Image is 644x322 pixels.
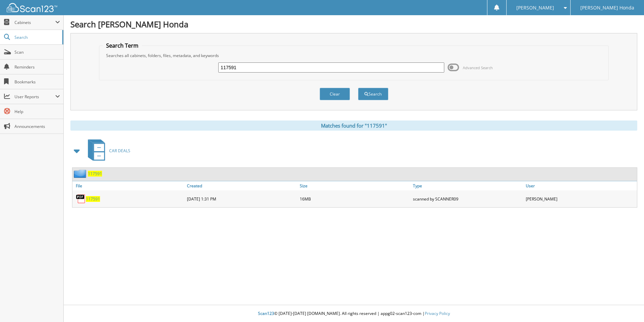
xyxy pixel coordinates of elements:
span: [PERSON_NAME] Honda [580,6,634,10]
a: Created [185,181,298,190]
div: scanned by SCANNER09 [411,192,524,206]
div: Matches found for "117591" [70,120,637,131]
img: folder2.png [74,169,88,178]
h1: Search [PERSON_NAME] Honda [70,19,637,30]
span: Scan [14,49,60,55]
a: Type [411,181,524,190]
span: CAR DEALS [109,148,130,154]
img: PDF.png [76,194,86,204]
span: Help [14,109,60,114]
span: Search [14,34,59,40]
span: Announcements [14,124,60,129]
span: Bookmarks [14,79,60,85]
a: CAR DEALS [84,137,130,164]
legend: Search Term [103,42,142,49]
span: Advanced Search [463,65,493,70]
a: 117591 [86,196,100,202]
a: Privacy Policy [425,311,450,316]
div: 16MB [298,192,411,206]
a: User [524,181,637,190]
span: Reminders [14,64,60,70]
span: [PERSON_NAME] [516,6,554,10]
a: Size [298,181,411,190]
div: [DATE] 1:31 PM [185,192,298,206]
button: Search [358,88,388,100]
span: Scan123 [258,311,274,316]
a: 117591 [88,171,102,177]
div: © [DATE]-[DATE] [DOMAIN_NAME]. All rights reserved | appg02-scan123-com | [64,305,644,322]
img: scan123-logo-white.svg [7,3,57,12]
iframe: Chat Widget [610,290,644,322]
div: Searches all cabinets, folders, files, metadata, and keywords [103,53,605,58]
span: Cabinets [14,20,55,25]
span: User Reports [14,94,55,100]
div: [PERSON_NAME] [524,192,637,206]
button: Clear [320,88,350,100]
a: File [72,181,185,190]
